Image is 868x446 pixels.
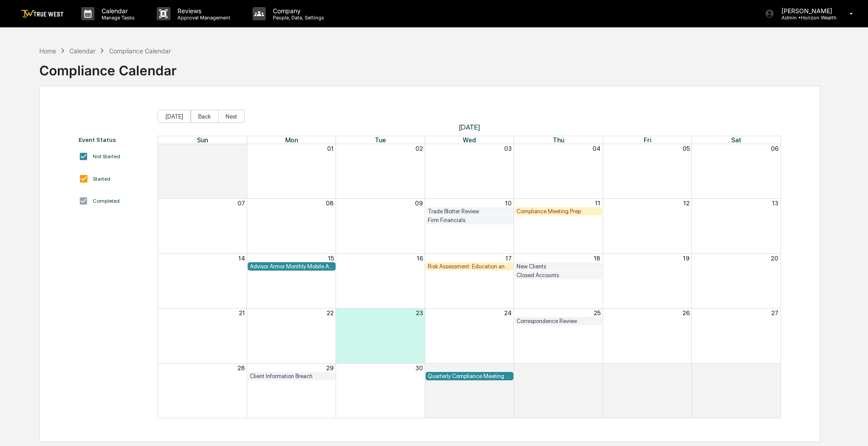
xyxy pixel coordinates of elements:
[731,136,741,144] span: Sat
[682,364,690,372] button: 03
[428,208,511,215] div: Trade Blotter Review
[593,364,600,372] button: 02
[683,145,690,152] button: 05
[428,263,511,270] div: Risk Assessment: Education and Training
[170,7,235,15] p: Reviews
[93,198,120,204] div: Completed
[197,136,208,144] span: Sun
[595,200,600,207] button: 11
[772,200,778,207] button: 13
[375,136,386,144] span: Tue
[683,200,690,207] button: 12
[21,10,64,18] img: logo
[191,110,219,123] button: Back
[594,255,600,262] button: 18
[94,15,139,21] p: Manage Tasks
[683,255,690,262] button: 19
[644,136,651,144] span: Fri
[158,123,781,131] span: [DATE]
[328,255,334,262] button: 15
[774,7,837,15] p: [PERSON_NAME]
[285,136,298,144] span: Mon
[326,364,334,372] button: 29
[517,318,600,324] div: Correspondence Review
[218,110,245,123] button: Next
[553,136,564,144] span: Thu
[517,263,600,270] div: New Clients
[250,373,333,379] div: Client Information Breach
[238,200,245,207] button: 07
[326,200,334,207] button: 08
[39,56,177,78] div: Compliance Calendar
[94,7,139,15] p: Calendar
[505,364,512,372] button: 01
[593,145,600,152] button: 04
[239,309,245,316] button: 21
[683,309,690,316] button: 26
[771,255,778,262] button: 20
[69,47,95,55] div: Calendar
[109,47,171,55] div: Compliance Calendar
[463,136,476,144] span: Wed
[93,153,120,160] div: Not Started
[79,136,149,143] div: Event Status
[517,272,600,279] div: Closed Accounts
[250,263,333,270] div: Advisor Armor Monthly Mobile Applet Scan
[158,110,191,123] button: [DATE]
[506,255,512,262] button: 17
[840,417,864,441] iframe: Open customer support
[415,364,423,372] button: 30
[238,364,245,372] button: 28
[158,136,781,418] div: Month View
[428,373,511,379] div: Quarterly Compliance Meeting with Executive Team
[170,15,235,21] p: Approval Management
[416,309,423,316] button: 23
[774,15,837,21] p: Admin • Horizon Wealth
[415,145,423,152] button: 02
[771,145,778,152] button: 06
[327,309,334,316] button: 22
[327,145,334,152] button: 01
[417,255,423,262] button: 16
[239,145,245,152] button: 31
[93,176,110,182] div: Started
[505,200,512,207] button: 10
[594,309,600,316] button: 25
[415,200,423,207] button: 09
[504,145,512,152] button: 03
[517,208,600,215] div: Compliance Meeting Prep
[238,255,245,262] button: 14
[771,309,778,316] button: 27
[266,15,328,21] p: People, Data, Settings
[504,309,512,316] button: 24
[770,364,778,372] button: 04
[39,47,56,55] div: Home
[428,217,511,223] div: Firm Financials
[266,7,328,15] p: Company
